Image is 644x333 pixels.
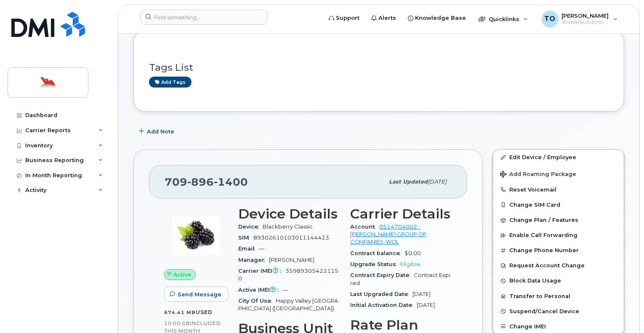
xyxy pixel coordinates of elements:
[493,182,624,197] button: Reset Voicemail
[493,197,624,213] button: Change SIM Card
[415,14,466,22] span: Knowledge Base
[238,287,283,293] span: Active IMEI
[147,128,174,136] span: Add Note
[350,224,379,230] span: Account
[500,171,576,179] span: Add Roaming Package
[350,261,400,267] span: Upgrade Status
[238,298,276,304] span: City Of Use
[400,261,420,267] span: Eligible
[350,250,404,256] span: Contract balance
[493,304,624,319] button: Suspend/Cancel Device
[171,210,221,261] img: image20231002-3703462-ofmae5.jpeg
[493,258,624,273] button: Request Account Change
[149,77,192,87] a: Add tags
[238,298,338,312] span: Happy Valley [GEOGRAPHIC_DATA] ([GEOGRAPHIC_DATA])
[165,176,248,188] span: 709
[473,11,534,27] div: Quicklinks
[509,308,579,314] span: Suspend/Cancel Device
[350,224,426,245] a: 0514704002 - [PERSON_NAME] GROUP OF COMPANIES-WOL
[493,150,624,165] a: Edit Device / Employee
[350,272,450,286] span: Contract Expired
[238,206,340,221] h3: Device Details
[350,302,417,308] span: Initial Activation Date
[164,287,229,302] button: Send Message
[174,271,192,279] span: Active
[509,217,578,224] span: Change Plan / Features
[238,245,259,252] span: Email
[545,14,556,24] span: TO
[323,10,365,27] a: Support
[283,287,288,293] span: —
[493,273,624,288] button: Block Data Usage
[489,16,519,22] span: Quicklinks
[493,165,624,182] button: Add Roaming Package
[402,10,472,27] a: Knowledge Base
[378,14,396,22] span: Alerts
[238,224,263,230] span: Device
[350,272,414,278] span: Contract Expiry Date
[253,234,329,241] span: 89302610103011144423
[493,243,624,258] button: Change Phone Number
[562,12,609,19] span: [PERSON_NAME]
[164,320,190,326] span: 10.00 GB
[164,309,196,315] span: 674.41 MB
[178,290,221,298] span: Send Message
[562,19,609,26] span: Wireless Admin
[536,11,624,27] div: Trudy Oates
[149,62,609,73] h3: Tags List
[259,245,264,252] span: —
[389,178,428,185] span: Last updated
[493,213,624,228] button: Change Plan / Features
[263,224,313,230] span: Blackberry Classic
[187,176,214,188] span: 896
[417,302,435,308] span: [DATE]
[404,250,421,256] span: $0.00
[133,124,181,139] button: Add Note
[493,228,624,243] button: Enable Call Forwarding
[196,309,213,315] span: used
[493,289,624,304] button: Transfer to Personal
[238,268,338,282] span: 359893054221150
[412,291,431,297] span: [DATE]
[238,234,253,241] span: SIM
[269,257,314,263] span: [PERSON_NAME]
[350,206,452,221] h3: Carrier Details
[365,10,402,27] a: Alerts
[509,232,577,239] span: Enable Call Forwarding
[214,176,248,188] span: 1400
[238,268,285,274] span: Carrier IMEI
[350,291,412,297] span: Last Upgraded Date
[238,257,269,263] span: Manager
[350,317,452,333] h3: Rate Plan
[428,178,447,185] span: [DATE]
[140,10,268,25] input: Find something...
[336,14,359,22] span: Support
